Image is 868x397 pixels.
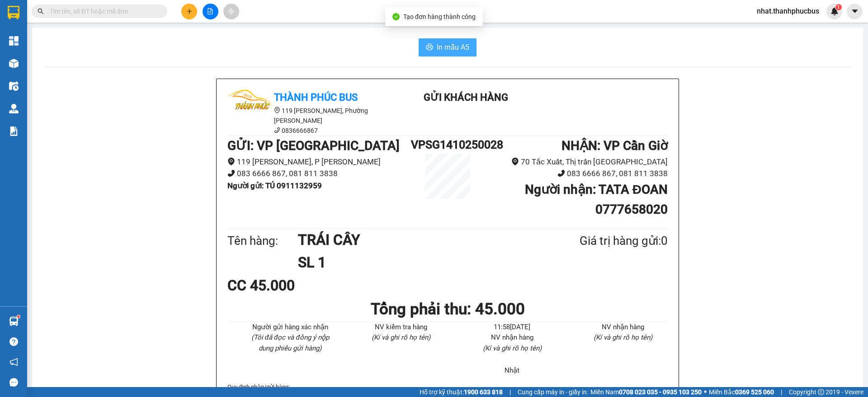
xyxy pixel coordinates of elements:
li: 119 [PERSON_NAME], P [PERSON_NAME] [227,156,411,168]
span: aim [228,8,234,14]
span: Miền Bắc [709,387,774,397]
input: Tìm tên, số ĐT hoặc mã đơn [50,6,156,16]
img: warehouse-icon [9,81,19,91]
div: Giá trị hàng gửi: 0 [536,232,668,250]
li: 083 6666 867, 081 811 3838 [484,168,668,180]
h1: VPSG1410250028 [411,136,484,154]
i: (Tôi đã đọc và đồng ý nộp dung phiếu gửi hàng) [251,333,329,352]
span: Cung cấp máy in - giấy in: [518,387,588,397]
button: printerIn mẫu A5 [419,38,476,56]
li: NV nhận hàng [579,322,668,333]
img: logo-vxr [8,6,19,19]
span: copyright [818,389,824,395]
b: Người nhận : TATA ĐOAN 0777658020 [525,182,668,217]
h1: TRÁI CÂY [298,229,536,251]
img: warehouse-icon [9,59,19,68]
span: notification [9,358,18,366]
li: 11:58[DATE] [467,322,557,333]
h1: Tổng phải thu: 45.000 [227,297,668,322]
strong: 0708 023 035 - 0935 103 250 [619,388,702,396]
li: NV kiểm tra hàng [357,322,446,333]
span: caret-down [851,7,859,15]
span: Hỗ trợ kỹ thuật: [420,387,503,397]
strong: 0369 525 060 [735,388,774,396]
span: In mẫu A5 [437,42,469,53]
span: ⚪️ [704,390,707,394]
li: 083 6666 867, 081 811 3838 [227,168,411,180]
li: 0836666867 [227,126,390,135]
i: (Kí và ghi rõ họ tên) [483,344,542,352]
span: file-add [207,8,213,14]
img: warehouse-icon [9,104,19,113]
b: Người gửi : TÚ 0911132959 [227,181,322,190]
span: environment [227,158,235,165]
button: aim [223,4,239,19]
li: Người gửi hàng xác nhận [245,322,335,333]
b: NHẬN : VP Cần Giờ [561,138,668,153]
div: Tên hàng: [227,232,298,250]
span: | [781,387,782,397]
span: phone [227,169,235,177]
span: question-circle [9,337,18,346]
span: environment [274,107,280,113]
button: file-add [203,4,218,19]
img: logo.jpg [227,90,273,135]
span: nhat.thanhphucbus [750,5,826,17]
span: search [38,8,44,14]
img: warehouse-icon [9,317,19,326]
li: NV nhận hàng [467,332,557,343]
sup: 1 [835,4,842,10]
span: printer [426,43,433,52]
div: CC 45.000 [227,274,373,297]
b: Thành Phúc Bus [11,58,46,101]
span: Tạo đơn hàng thành công [403,13,476,20]
h1: SL 1 [298,251,536,274]
img: icon-new-feature [830,7,839,15]
span: Miền Nam [590,387,702,397]
span: 1 [837,4,840,10]
span: environment [511,158,519,165]
sup: 1 [17,315,20,318]
i: (Kí và ghi rõ họ tên) [594,333,652,341]
span: phone [557,169,565,177]
b: GỬI : VP [GEOGRAPHIC_DATA] [227,138,400,153]
b: Thành Phúc Bus [274,92,358,103]
b: Gửi khách hàng [56,13,90,56]
button: plus [181,4,197,19]
b: Gửi khách hàng [424,92,508,103]
span: | [509,387,511,397]
span: phone [274,127,280,133]
li: 70 Tắc Xuất, Thị trấn [GEOGRAPHIC_DATA] [484,156,668,168]
img: solution-icon [9,126,19,136]
span: plus [186,8,193,14]
img: logo.jpg [11,11,57,56]
span: message [9,378,18,387]
button: caret-down [847,4,863,19]
strong: 1900 633 818 [464,388,503,396]
img: dashboard-icon [9,36,19,46]
li: 119 [PERSON_NAME], Phường [PERSON_NAME] [227,106,390,126]
i: (Kí và ghi rõ họ tên) [372,333,430,341]
span: check-circle [392,13,400,20]
li: Nhật [467,365,557,376]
